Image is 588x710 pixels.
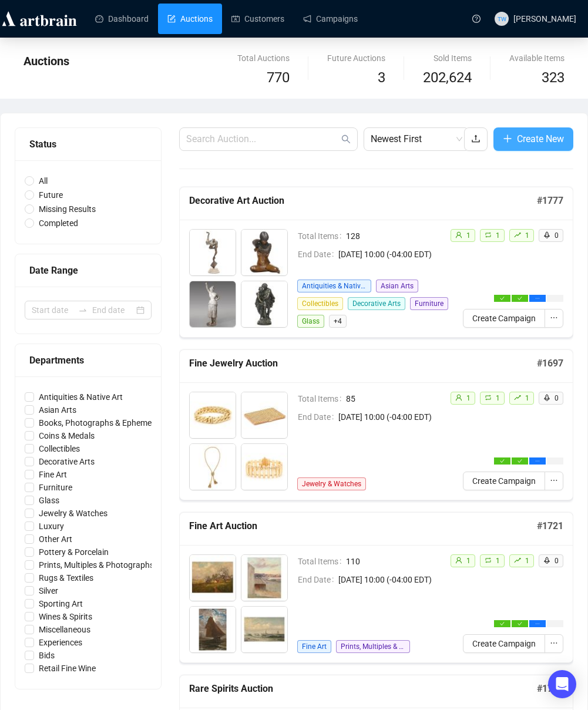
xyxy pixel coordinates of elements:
[348,297,405,310] span: Decorative Arts
[179,512,573,663] a: Fine Art Auction#1721Total Items110End Date[DATE] 10:00 (-04:00 EDT)Fine ArtPrints, Multiples & P...
[34,481,77,494] span: Furniture
[298,573,338,586] span: End Date
[493,127,573,151] button: Create New
[34,546,113,558] span: Pottery & Porcelain
[297,297,343,310] span: Collectibles
[34,636,87,649] span: Experiences
[29,353,147,368] div: Departments
[537,356,563,371] h5: # 1697
[472,475,536,487] span: Create Campaign
[496,231,500,240] span: 1
[537,194,563,208] h5: # 1777
[463,309,545,328] button: Create Campaign
[472,15,481,23] span: question-circle
[34,494,64,507] span: Glass
[371,128,462,150] span: Newest First
[241,444,287,490] img: 4004_1.jpg
[472,312,536,325] span: Create Campaign
[338,248,451,261] span: [DATE] 10:00 (-04:00 EDT)
[485,231,492,238] span: retweet
[34,429,99,442] span: Coins & Medals
[297,640,331,653] span: Fine Art
[190,444,236,490] img: 4003_1.jpg
[29,137,147,152] div: Status
[466,557,471,565] span: 1
[190,392,236,438] img: 4001_1.jpg
[472,637,536,650] span: Create Campaign
[237,52,290,65] div: Total Auctions
[338,573,451,586] span: [DATE] 10:00 (-04:00 EDT)
[34,403,81,416] span: Asian Arts
[190,607,236,652] img: 3003_1.jpg
[500,621,505,626] span: check
[34,507,112,520] span: Jewelry & Watches
[543,394,550,401] span: rocket
[34,649,59,662] span: Bids
[517,132,564,146] span: Create New
[186,132,339,146] input: Search Auction...
[550,639,558,647] span: ellipsis
[455,557,462,564] span: user
[471,134,481,143] span: upload
[542,69,565,86] span: 323
[543,557,550,564] span: rocket
[298,230,346,243] span: Total Items
[555,557,559,565] span: 0
[503,134,512,143] span: plus
[231,4,284,34] a: Customers
[190,230,236,275] img: 5001_1.jpg
[34,189,68,201] span: Future
[378,69,385,86] span: 3
[34,416,164,429] span: Books, Photographs & Ephemera
[298,248,338,261] span: End Date
[496,557,500,565] span: 1
[548,670,576,698] div: Open Intercom Messenger
[189,682,537,696] h5: Rare Spirits Auction
[535,621,540,626] span: ellipsis
[514,557,521,564] span: rise
[500,296,505,301] span: check
[543,231,550,238] span: rocket
[241,555,287,601] img: 3002_1.jpg
[78,305,88,315] span: swap-right
[455,394,462,401] span: user
[34,571,98,584] span: Rugs & Textiles
[34,203,100,216] span: Missing Results
[338,410,451,423] span: [DATE] 10:00 (-04:00 EDT)
[463,634,545,653] button: Create Campaign
[346,230,451,243] span: 128
[189,194,537,208] h5: Decorative Art Auction
[327,52,385,65] div: Future Auctions
[190,281,236,327] img: 5003_1.jpg
[34,520,69,533] span: Luxury
[455,231,462,238] span: user
[485,557,492,564] span: retweet
[329,315,347,328] span: + 4
[423,67,472,89] span: 202,624
[514,231,521,238] span: rise
[297,280,371,292] span: Antiquities & Native Art
[23,54,69,68] span: Auctions
[34,217,83,230] span: Completed
[34,442,85,455] span: Collectibles
[518,296,522,301] span: check
[513,14,576,23] span: [PERSON_NAME]
[550,476,558,484] span: ellipsis
[241,392,287,438] img: 4002_1.jpg
[241,281,287,327] img: 5004_1.jpg
[550,314,558,322] span: ellipsis
[514,394,521,401] span: rise
[34,584,63,597] span: Silver
[535,296,540,301] span: ellipsis
[298,555,346,568] span: Total Items
[298,410,338,423] span: End Date
[34,174,52,187] span: All
[525,394,529,402] span: 1
[336,640,410,653] span: Prints, Multiples & Photographs
[463,472,545,490] button: Create Campaign
[376,280,418,292] span: Asian Arts
[241,230,287,275] img: 5002_1.jpg
[537,519,563,533] h5: # 1721
[500,459,505,463] span: check
[190,555,236,601] img: 3001_1.jpg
